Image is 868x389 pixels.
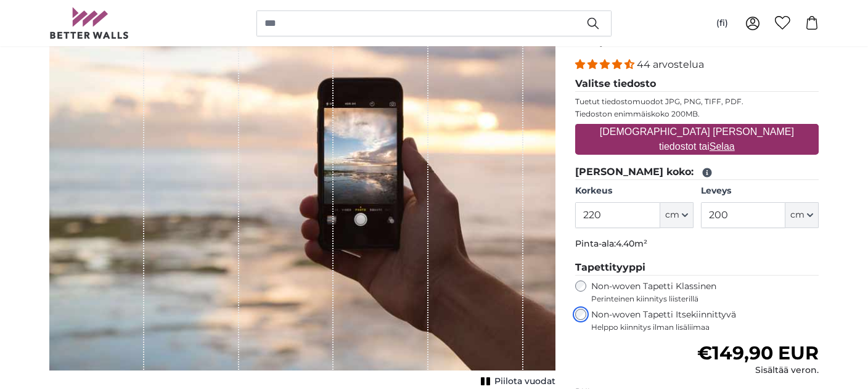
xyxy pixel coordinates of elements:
p: Tuetut tiedostomuodot JPG, PNG, TIFF, PDF. [575,97,819,107]
label: [DEMOGRAPHIC_DATA] [PERSON_NAME] tiedostot tai [575,120,819,159]
p: Pinta-ala: [575,238,819,250]
div: Sisältää veron. [697,364,819,377]
span: Helppo kiinnitys ilman lisäliimaa [591,322,819,332]
label: Leveys [701,185,819,197]
legend: Tapettityyppi [575,260,819,276]
label: Non-woven Tapetti Itsekiinnittyvä [591,309,819,332]
span: cm [665,209,679,221]
span: cm [790,209,805,221]
label: Non-woven Tapetti Klassinen [591,280,819,304]
legend: [PERSON_NAME] koko: [575,165,819,180]
button: cm [785,202,819,228]
p: Tiedoston enimmäiskoko 200MB. [575,109,819,119]
button: (fi) [706,12,738,35]
legend: Valitse tiedosto [575,76,819,92]
span: 44 arvostelua [637,59,704,70]
button: cm [660,202,694,228]
span: €149,90 EUR [697,342,819,364]
span: Piilota vuodat [494,375,555,388]
img: Betterwalls [49,7,129,39]
u: Selaa [710,141,735,152]
span: 4.34 stars [575,59,637,70]
label: Korkeus [575,185,693,197]
span: 4.40m² [616,238,647,249]
span: Perinteinen kiinnitys liisterillä [591,294,819,304]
